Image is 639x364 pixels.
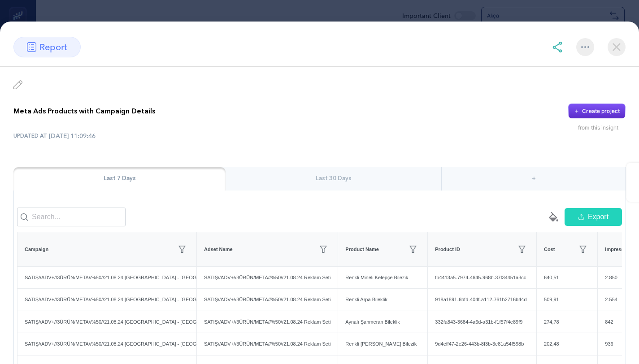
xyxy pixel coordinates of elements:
div: 640,51 [537,267,597,289]
span: Cost [544,246,555,253]
span: Campaign [25,246,48,253]
div: SATIŞ//ADV+//3ÜRÜN/META//%50//21.08.24 Reklam Seti [197,311,338,333]
div: SATIŞ//ADV+//3ÜRÜN/META//%50//21.08.24 [GEOGRAPHIC_DATA] - [GEOGRAPHIC_DATA] [17,289,196,311]
button: Create project [568,104,626,119]
img: share [552,42,563,52]
div: 509,91 [537,289,597,311]
div: fb4413a5-7974-4645-968b-37f34451a3cc [428,267,536,289]
p: Meta Ads Products with Campaign Details [13,106,155,117]
div: SATIŞ//ADV+//3ÜRÜN/META//%50//21.08.24 Reklam Seti [197,267,338,289]
div: 9d4eff47-2e26-443b-8f3b-3e81a54f598b [428,333,536,355]
div: Renkli Mineli Kelepçe Bilezik [338,267,427,289]
button: Export [565,208,622,226]
span: Product ID [435,246,460,253]
div: from this insight [578,124,626,131]
div: + [442,167,626,191]
div: SATIŞ//ADV+//3ÜRÜN/META//%50//21.08.24 Reklam Seti [197,289,338,311]
div: Last 30 Days [226,167,441,191]
span: Adset Name [204,246,233,253]
div: Last 7 Days [13,167,226,191]
div: Renkli [PERSON_NAME] Bilezik [338,333,427,355]
input: Search... [17,208,126,226]
div: 274,78 [537,311,597,333]
time: [DATE] 11:09:46 [49,131,96,140]
div: SATIŞ//ADV+//3ÜRÜN/META//%50//21.08.24 [GEOGRAPHIC_DATA] - [GEOGRAPHIC_DATA] [17,311,196,333]
span: Product Name [345,246,379,253]
div: SATIŞ//ADV+//3ÜRÜN/META//%50//21.08.24 Reklam Seti [197,333,338,355]
div: 332fa843-3684-4a6d-a31b-f1f57f4e89f9 [428,311,536,333]
div: Renkli Arpa Bileklik [338,289,427,311]
div: SATIŞ//ADV+//3ÜRÜN/META//%50//21.08.24 [GEOGRAPHIC_DATA] - [GEOGRAPHIC_DATA] [17,333,196,355]
span: Impressions [605,246,634,253]
div: 918a1891-6bfd-404f-a112-761b2716b44d [428,289,536,311]
span: Export [588,212,609,222]
div: SATIŞ//ADV+//3ÜRÜN/META//%50//21.08.24 [GEOGRAPHIC_DATA] - [GEOGRAPHIC_DATA] [17,267,196,289]
div: Create project [582,108,620,115]
img: report [27,42,37,52]
img: More options [581,46,589,48]
span: report [39,40,67,54]
div: Aynalı Şahmeran Bileklik [338,311,427,333]
img: edit insight [13,80,22,89]
img: close-dialog [608,38,626,56]
div: 202,48 [537,333,597,355]
span: UPDATED AT [13,132,47,139]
